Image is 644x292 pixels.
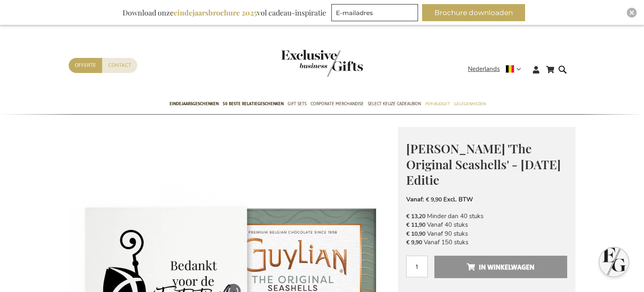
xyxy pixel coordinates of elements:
[311,100,364,108] span: Corporate Merchandise
[627,8,637,18] div: Close
[288,94,306,115] a: Gift Sets
[422,4,525,21] button: Brochure downloaden
[406,221,425,229] span: € 11,90
[288,100,306,108] span: Gift Sets
[454,94,485,115] a: Gelegenheden
[425,100,449,108] span: Per Budget
[368,100,421,108] span: Select Keuze Cadeaubon
[406,230,567,238] li: Vanaf 90 stuks
[69,58,102,73] a: Offerte
[281,50,363,77] img: Exclusive Business gifts logo
[443,195,473,204] span: Excl. BTW
[331,4,420,24] form: marketing offers and promotions
[102,58,137,73] a: Contact
[468,64,500,74] span: Nederlands
[311,94,364,115] a: Corporate Merchandise
[223,100,284,108] span: 50 beste relatiegeschenken
[331,4,418,21] input: E-mailadres
[223,94,284,115] a: 50 beste relatiegeschenken
[425,94,449,115] a: Per Budget
[406,230,425,238] span: € 10,90
[174,8,257,18] b: eindejaarsbrochure 2025
[406,239,422,246] span: € 9,90
[368,94,421,115] a: Select Keuze Cadeaubon
[426,196,442,204] span: € 9,90
[119,4,330,21] div: Download onze vol cadeau-inspiratie
[406,221,567,229] li: Vanaf 40 stuks
[281,50,322,77] a: store logo
[406,212,425,220] span: € 13,20
[170,100,219,108] span: Eindejaarsgeschenken
[170,94,219,115] a: Eindejaarsgeschenken
[406,195,424,204] span: Vanaf:
[454,100,485,108] span: Gelegenheden
[406,212,567,221] li: Minder dan 40 stuks
[629,10,634,15] img: Close
[406,256,428,277] input: Aantal
[406,140,561,188] span: [PERSON_NAME] 'The Original Seashells' - [DATE] Editie
[406,238,567,247] li: Vanaf 150 stuks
